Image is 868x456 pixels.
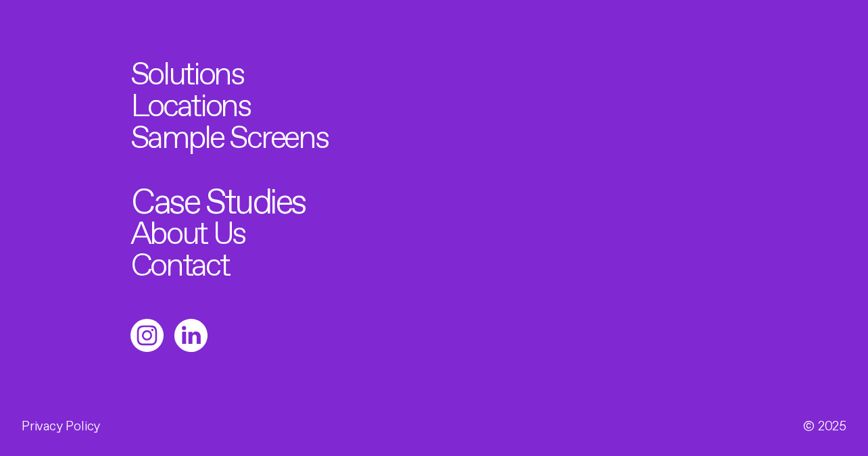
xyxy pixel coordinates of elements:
[130,244,229,276] a: Contact
[130,84,251,116] a: Locations
[803,415,846,434] div: © 2025
[131,178,306,213] a: Case Studies
[130,212,246,244] a: About Us
[22,421,100,427] a: Privacy Policy
[130,53,244,84] a: Solutions
[130,116,329,148] a: Sample Screens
